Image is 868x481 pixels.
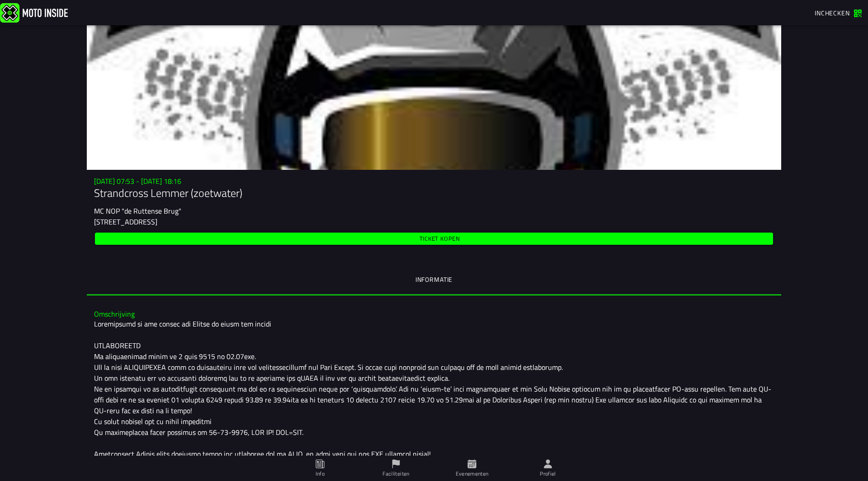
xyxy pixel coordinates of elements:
h1: Strandcross Lemmer (zoetwater) [94,186,774,200]
h3: [DATE] 07:53 - [DATE] 18:16 [94,177,774,186]
h3: Omschrijving [94,310,774,318]
ion-label: Profiel [540,470,556,478]
ion-text: MC NOP "de Ruttense Brug" [94,205,181,216]
span: Inchecken [815,8,850,18]
ion-label: Info [316,470,325,478]
ion-label: Evenementen [456,470,489,478]
ion-label: Faciliteiten [382,470,409,478]
span: Ticket kopen [420,236,460,242]
ion-text: [STREET_ADDRESS] [94,216,157,227]
a: Inchecken [810,5,866,20]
